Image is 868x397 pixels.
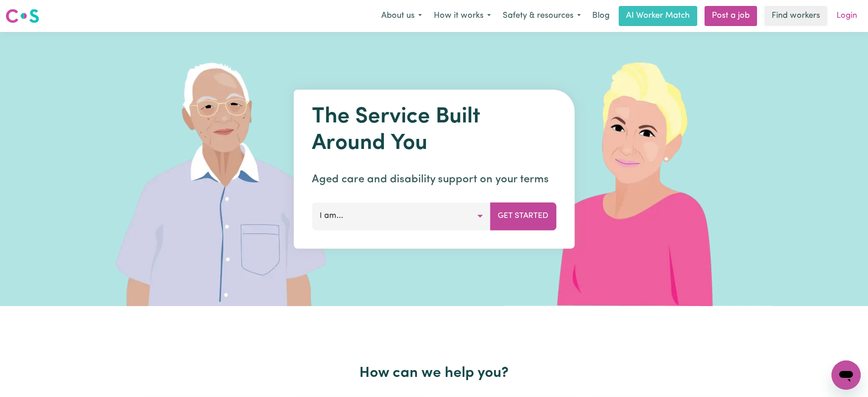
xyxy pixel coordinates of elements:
img: Careseekers logo [5,8,39,24]
a: Login [831,6,863,26]
button: Get Started [490,202,556,230]
button: How it works [428,6,497,26]
a: Post a job [705,6,757,26]
button: Safety & resources [497,6,587,26]
iframe: Button to launch messaging window [831,360,861,390]
a: AI Worker Match [619,6,697,26]
h2: How can we help you? [138,365,730,382]
button: I am... [312,202,490,230]
a: Careseekers logo [5,5,39,26]
a: Find workers [764,6,827,26]
button: About us [375,6,428,26]
a: Blog [587,6,615,26]
h1: The Service Built Around You [312,104,556,157]
p: Aged care and disability support on your terms [312,171,556,188]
